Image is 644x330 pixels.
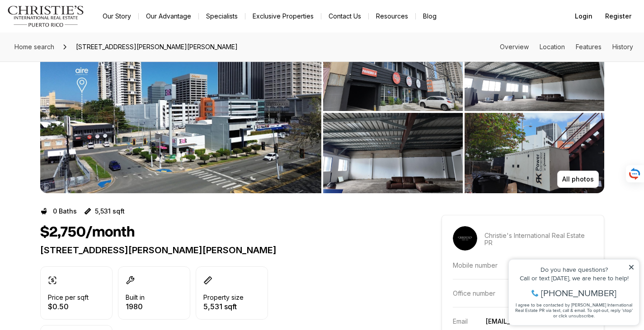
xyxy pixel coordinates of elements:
div: Do you have questions? [9,20,131,27]
p: Built in [126,294,145,301]
span: [PHONE_NUMBER] [37,42,113,51]
a: Home search [11,40,58,54]
h1: $2,750/month [40,224,135,241]
span: [STREET_ADDRESS][PERSON_NAME][PERSON_NAME] [72,40,241,54]
p: 1980 [126,303,145,310]
nav: Page section menu [500,43,633,51]
button: View image gallery [40,31,321,193]
p: Email [453,317,468,325]
a: Our Story [95,10,138,23]
button: Contact Us [321,10,368,23]
p: Property size [203,294,244,301]
p: [STREET_ADDRESS][PERSON_NAME][PERSON_NAME] [40,245,409,256]
button: Login [569,7,598,25]
button: View image gallery [465,31,604,111]
p: 5,531 sqft [95,208,125,215]
a: Our Advantage [139,10,198,23]
button: View image gallery [323,31,463,111]
button: All photos [557,171,599,188]
button: View image gallery [465,113,604,193]
li: 1 of 4 [40,31,321,193]
p: Price per sqft [48,294,89,301]
p: Christie's International Real Estate PR [484,232,593,246]
a: Skip to: Overview [500,43,529,51]
span: Home search [14,43,54,51]
a: Skip to: Features [576,43,602,51]
div: Call or text [DATE], we are here to help! [9,29,131,35]
a: Exclusive Properties [245,10,321,23]
div: Listing Photos [40,31,604,193]
a: Skip to: Location [540,43,565,51]
p: 5,531 sqft [203,303,244,310]
p: $0.50 [48,303,89,310]
p: Office number [453,289,495,297]
span: I agree to be contacted by [PERSON_NAME] International Real Estate PR via text, call & email. To ... [11,56,129,73]
button: View image gallery [323,113,463,193]
p: 0 Baths [53,208,77,215]
a: Skip to: History [612,43,633,51]
span: Register [605,13,631,20]
p: Mobile number [453,261,498,269]
button: Register [600,7,637,25]
span: Login [575,13,592,20]
a: Specialists [199,10,245,23]
a: Resources [369,10,415,23]
p: All photos [562,176,594,183]
a: Blog [416,10,444,23]
a: [EMAIL_ADDRESS][DOMAIN_NAME] [486,317,593,325]
li: 2 of 4 [323,31,604,193]
img: logo [7,5,85,27]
